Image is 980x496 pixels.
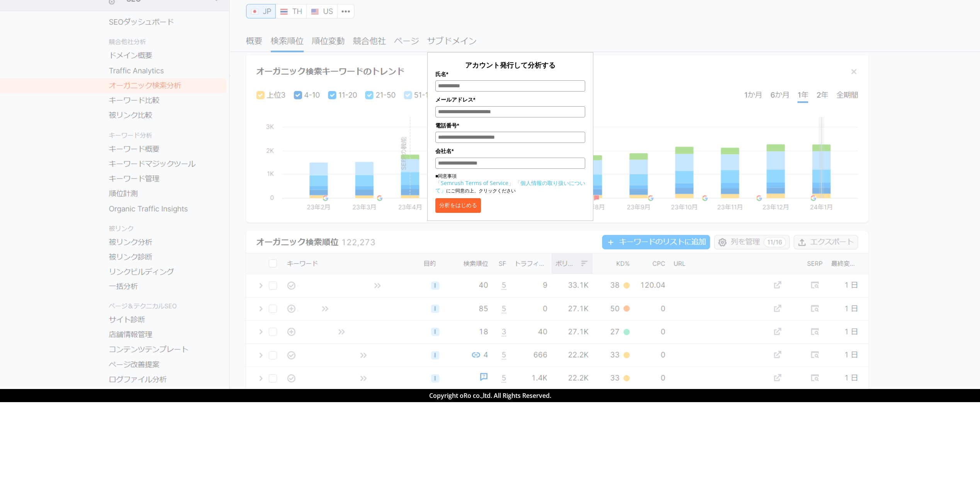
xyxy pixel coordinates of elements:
label: 電話番号* [435,121,585,130]
a: 「個人情報の取り扱いについて」 [435,179,585,194]
label: メールアドレス* [435,95,585,104]
button: 分析をはじめる [435,198,481,213]
span: Copyright oRo co.,ltd. All Rights Reserved. [429,391,551,400]
a: 「Semrush Terms of Service」 [435,179,514,187]
span: アカウント発行して分析する [465,60,555,70]
p: ■同意事項 にご同意の上、クリックください [435,173,585,194]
